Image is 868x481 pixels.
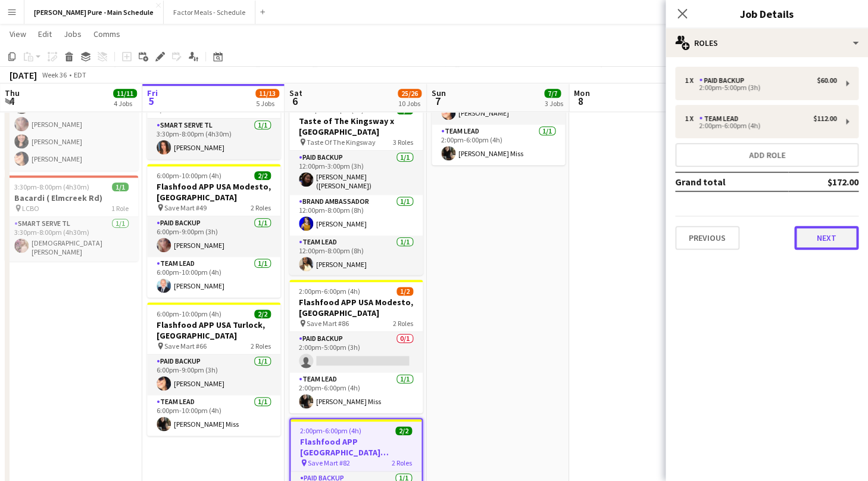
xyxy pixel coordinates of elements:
[5,193,138,203] h3: Bacardi ( Elmcreek Rd)
[93,29,120,39] span: Comms
[147,164,280,297] app-job-card: 6:00pm-10:00pm (4h)2/2Flashfood APP USA Modesto, [GEOGRAPHIC_DATA] Save Mart #492 RolesPaid Backu...
[157,309,221,318] span: 6:00pm-10:00pm (4h)
[164,1,255,24] button: Factor Meals - Schedule
[289,280,423,413] app-job-card: 2:00pm-6:00pm (4h)1/2Flashfood APP USA Modesto, [GEOGRAPHIC_DATA] Save Mart #862 RolesPaid Backup...
[289,98,423,275] app-job-card: 12:00pm-8:00pm (8h)3/3Taste of The Kingsway x [GEOGRAPHIC_DATA] Taste Of The Kingsway3 RolesPaid ...
[147,216,280,257] app-card-role: Paid Backup1/16:00pm-9:00pm (3h)[PERSON_NAME]
[111,204,129,213] span: 1 Role
[147,77,280,159] app-job-card: 3:30pm-8:00pm (4h30m)1/1Bacardi (Ellesmere Rd) LCBO1 RoleSmart Serve TL1/13:30pm-8:00pm (4h30m)[P...
[393,138,413,147] span: 3 Roles
[254,171,271,180] span: 2/2
[5,61,138,170] app-card-role: Training5/52:30pm-4:30pm (2h)[PERSON_NAME][PERSON_NAME] Miss[PERSON_NAME][PERSON_NAME][PERSON_NAME]
[147,319,280,341] h3: Flashfood APP USA Turlock, [GEOGRAPHIC_DATA]
[145,94,158,108] span: 5
[817,76,836,85] div: $60.00
[113,89,137,98] span: 11/11
[396,287,413,296] span: 1/2
[164,203,207,212] span: Save Mart #49
[813,114,836,123] div: $112.00
[289,88,302,98] span: Sat
[74,70,86,79] div: EDT
[289,373,423,413] app-card-role: Team Lead1/12:00pm-6:00pm (4h)[PERSON_NAME] Miss
[300,426,361,435] span: 2:00pm-6:00pm (4h)
[685,114,699,123] div: 1 x
[33,26,57,42] a: Edit
[398,89,421,98] span: 25/26
[5,217,138,261] app-card-role: Smart Serve TL1/13:30pm-8:00pm (4h30m)[DEMOGRAPHIC_DATA][PERSON_NAME]
[395,426,412,435] span: 2/2
[89,26,125,42] a: Comms
[430,94,446,108] span: 7
[392,458,412,467] span: 2 Roles
[307,319,349,328] span: Save Mart #86
[572,94,589,108] span: 8
[289,116,423,137] h3: Taste of The Kingsway x [GEOGRAPHIC_DATA]
[666,6,868,21] h3: Job Details
[289,151,423,195] app-card-role: Paid Backup1/112:00pm-3:00pm (3h)[PERSON_NAME] ([PERSON_NAME]) [PERSON_NAME]
[432,88,446,98] span: Sun
[299,287,360,296] span: 2:00pm-6:00pm (4h)
[545,99,563,108] div: 3 Jobs
[432,125,565,165] app-card-role: Team Lead1/12:00pm-6:00pm (4h)[PERSON_NAME] Miss
[699,76,749,85] div: Paid Backup
[289,297,423,318] h3: Flashfood APP USA Modesto, [GEOGRAPHIC_DATA]
[10,69,37,81] div: [DATE]
[59,26,86,42] a: Jobs
[699,114,743,123] div: Team Lead
[5,175,138,261] app-job-card: 3:30pm-8:00pm (4h30m)1/1Bacardi ( Elmcreek Rd) LCBO1 RoleSmart Serve TL1/13:30pm-8:00pm (4h30m)[D...
[147,257,280,297] app-card-role: Team Lead1/16:00pm-10:00pm (4h)[PERSON_NAME]
[5,26,31,42] a: View
[157,171,221,180] span: 6:00pm-10:00pm (4h)
[38,29,52,39] span: Edit
[14,182,89,191] span: 3:30pm-8:00pm (4h30m)
[3,94,20,108] span: 4
[254,309,271,318] span: 2/2
[114,99,136,108] div: 4 Jobs
[398,99,421,108] div: 10 Jobs
[675,226,739,250] button: Previous
[544,89,561,98] span: 7/7
[256,99,279,108] div: 5 Jobs
[288,94,302,108] span: 6
[147,395,280,436] app-card-role: Team Lead1/16:00pm-10:00pm (4h)[PERSON_NAME] Miss
[685,123,836,129] div: 2:00pm-6:00pm (4h)
[251,342,271,350] span: 2 Roles
[64,29,82,39] span: Jobs
[393,319,413,328] span: 2 Roles
[289,195,423,235] app-card-role: Brand Ambassador1/112:00pm-8:00pm (8h)[PERSON_NAME]
[794,226,858,250] button: Next
[788,172,858,191] td: $172.00
[685,85,836,91] div: 2:00pm-5:00pm (3h)
[251,203,271,212] span: 2 Roles
[291,436,421,458] h3: Flashfood APP [GEOGRAPHIC_DATA] [PERSON_NAME], [GEOGRAPHIC_DATA]
[574,88,589,98] span: Mon
[675,172,788,191] td: Grand total
[685,76,699,85] div: 1 x
[289,235,423,276] app-card-role: Team Lead1/112:00pm-8:00pm (8h)[PERSON_NAME]
[666,29,868,57] div: Roles
[147,302,280,436] app-job-card: 6:00pm-10:00pm (4h)2/2Flashfood APP USA Turlock, [GEOGRAPHIC_DATA] Save Mart #662 RolesPaid Backu...
[22,204,39,213] span: LCBO
[307,138,376,147] span: Taste Of The Kingsway
[147,88,158,98] span: Fri
[147,119,280,159] app-card-role: Smart Serve TL1/13:30pm-8:00pm (4h30m)[PERSON_NAME]
[39,70,69,79] span: Week 36
[308,458,350,467] span: Save Mart #82
[675,143,858,167] button: Add role
[164,342,207,350] span: Save Mart #66
[255,89,279,98] span: 11/13
[147,355,280,395] app-card-role: Paid Backup1/16:00pm-9:00pm (3h)[PERSON_NAME]
[5,88,20,98] span: Thu
[289,332,423,373] app-card-role: Paid Backup0/12:00pm-5:00pm (3h)
[147,181,280,203] h3: Flashfood APP USA Modesto, [GEOGRAPHIC_DATA]
[112,182,129,191] span: 1/1
[10,29,26,39] span: View
[24,1,164,24] button: [PERSON_NAME] Pure - Main Schedule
